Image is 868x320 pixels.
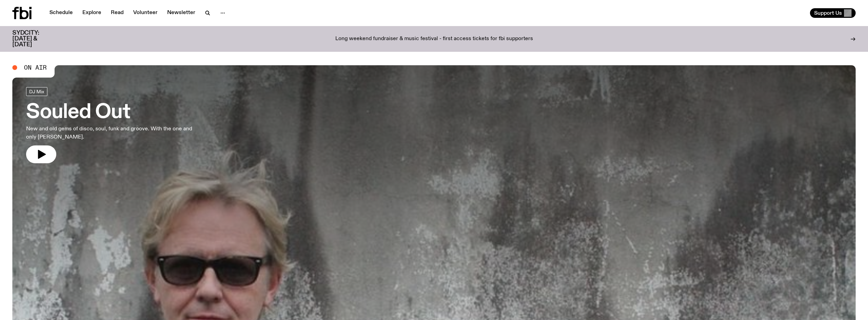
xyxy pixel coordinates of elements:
[129,8,162,18] a: Volunteer
[26,125,202,141] p: New and old gems of disco, soul, funk and groove. With the one and only [PERSON_NAME].
[335,36,533,42] p: Long weekend fundraiser & music festival - first access tickets for fbi supporters
[26,87,202,163] a: Souled OutNew and old gems of disco, soul, funk and groove. With the one and only [PERSON_NAME].
[78,8,105,18] a: Explore
[12,30,56,48] h3: SYDCITY: [DATE] & [DATE]
[814,10,842,16] span: Support Us
[163,8,199,18] a: Newsletter
[810,8,856,18] button: Support Us
[45,8,77,18] a: Schedule
[107,8,128,18] a: Read
[29,89,44,94] span: DJ Mix
[26,103,202,122] h3: Souled Out
[24,64,47,71] span: On Air
[26,87,47,96] a: DJ Mix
